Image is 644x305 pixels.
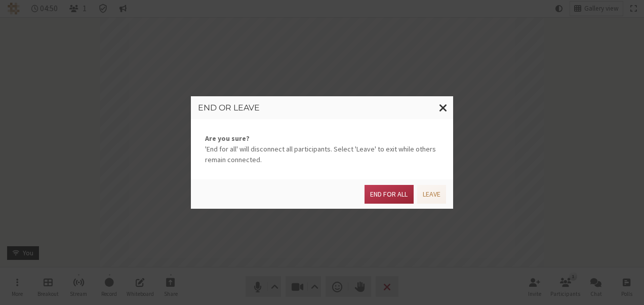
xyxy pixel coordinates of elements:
[205,133,439,144] strong: Are you sure?
[365,185,413,204] button: End for all
[191,119,453,179] div: 'End for all' will disconnect all participants. Select 'Leave' to exit while others remain connec...
[433,96,453,120] button: Close modal
[417,185,446,204] button: Leave
[198,103,446,112] h3: End or leave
